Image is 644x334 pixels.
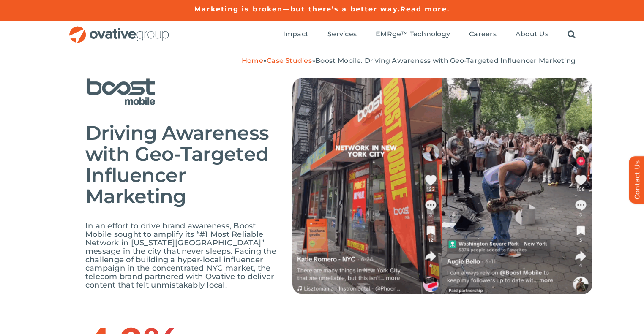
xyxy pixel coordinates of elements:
a: Search [568,30,576,39]
a: Home [242,57,263,65]
span: Impact [283,30,308,38]
a: EMRge™ Technology [376,30,450,39]
span: Services [327,30,357,38]
span: Boost Mobile: Driving Awareness with Geo-Targeted Influencer Marketing [315,57,576,65]
span: Driving Awareness with Geo-Targeted Influencer Marketing [85,121,269,208]
a: Marketing is broken—but there’s a better way. [194,5,400,13]
a: Careers [469,30,497,39]
a: Case Studies [267,57,312,65]
img: Boost Mobile (1) [85,78,183,106]
span: In an effort to drive brand awareness, Boost Mobile sought to amplify its “#1 Most Reliable Netwo... [85,221,276,290]
a: Services [327,30,357,39]
span: EMRge™ Technology [376,30,450,38]
span: » » [242,57,576,65]
nav: Menu [283,21,576,48]
a: Read more. [400,5,450,13]
a: About Us [516,30,548,39]
a: Impact [283,30,308,39]
span: Careers [469,30,497,38]
span: About Us [516,30,548,38]
a: OG_Full_horizontal_RGB [68,25,170,33]
img: Boost-Mobile-Top-Image.png [292,78,592,294]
